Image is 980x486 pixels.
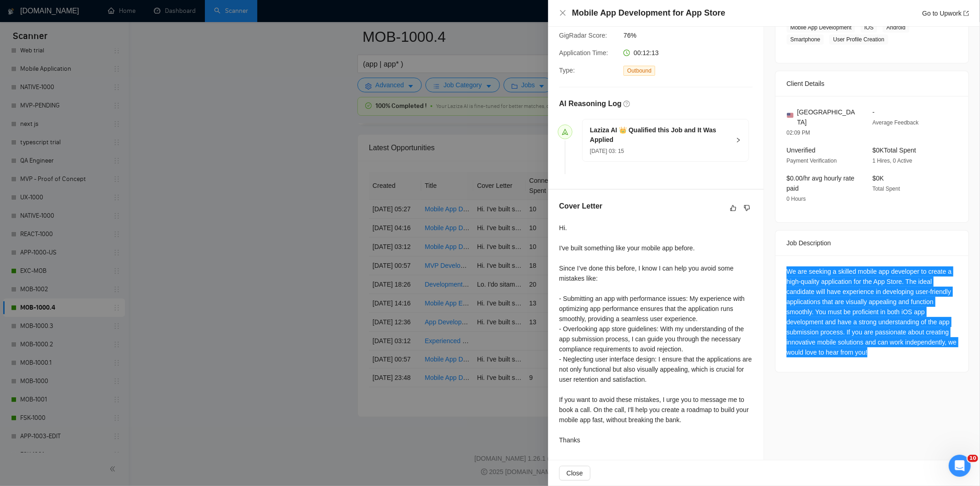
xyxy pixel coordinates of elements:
span: Mobile App Development [787,23,855,33]
iframe: Intercom live chat [949,455,971,477]
span: send [562,129,568,135]
span: GigRadar Score: [559,32,607,39]
span: Android [883,23,909,33]
span: 00:12:13 [634,49,659,57]
span: export [963,11,969,16]
div: We are seeking a skilled mobile app developer to create a high-quality application for the App St... [787,266,957,357]
span: Application Time: [559,49,608,57]
h5: Laziza AI 👑 Qualified this Job and It Was Applied [590,125,730,145]
span: Total Spent [872,186,900,192]
div: Hi. I've built something like your mobile app before. Since I’ve done this before, I know I can h... [559,223,753,445]
span: Average Feedback [872,119,919,126]
img: 🇺🇸 [787,112,793,119]
span: Unverified [787,147,816,154]
span: $0K Total Spent [872,147,916,154]
span: $0.00/hr avg hourly rate paid [787,175,855,192]
button: like [728,203,739,214]
h4: Mobile App Development for App Store [572,7,725,19]
div: Client Details [787,71,957,96]
span: dislike [744,204,750,212]
span: iOS [861,23,877,33]
button: Close [559,9,566,17]
span: clock-circle [623,50,630,56]
span: right [736,137,741,143]
h5: AI Reasoning Log [559,98,622,109]
span: 76% [623,30,761,40]
span: $0K [872,175,884,182]
span: [GEOGRAPHIC_DATA] [797,107,858,127]
span: close [559,9,566,17]
span: Type: [559,67,575,74]
span: User Profile Creation [829,34,888,45]
span: Payment Verification [787,158,837,164]
span: 10 [968,455,978,462]
button: dislike [742,203,753,214]
span: Smartphone [787,34,824,45]
span: 0 Hours [787,196,806,202]
span: Close [566,468,583,478]
button: Close [559,466,590,480]
span: - [872,108,875,116]
span: 02:09 PM [787,130,810,136]
span: [DATE] 03: 15 [590,148,624,154]
span: question-circle [623,101,630,107]
div: Job Description [787,231,957,255]
a: Go to Upworkexport [922,10,969,17]
h5: Cover Letter [559,201,602,212]
span: 1 Hires, 0 Active [872,158,912,164]
span: Outbound [623,66,655,76]
span: like [730,204,736,212]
